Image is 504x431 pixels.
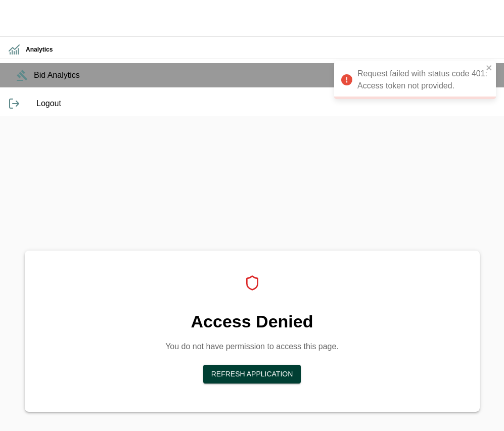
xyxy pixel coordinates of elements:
h4: Access Denied [41,311,464,332]
span: Bid Analytics [34,69,496,81]
button: Refresh Application [203,365,301,384]
span: Logout [36,98,496,110]
p: You do not have permission to access this page. [41,341,464,353]
button: close [486,64,493,73]
h6: Analytics [26,45,496,55]
div: Request failed with status code 401: Access token not provided. [334,61,496,99]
